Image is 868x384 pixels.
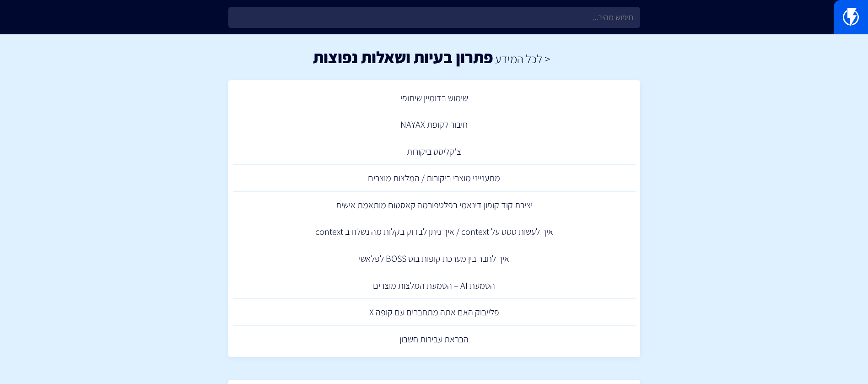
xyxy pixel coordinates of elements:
a: איך לחבר בין מערכת קופות בוס BOSS לפלאשי [233,245,636,272]
a: < לכל המידע [495,51,550,66]
a: צ'קליסט ביקורות [233,138,636,165]
a: הבראת עבירות חשבון [233,326,636,353]
a: יצירת קוד קופון דינאמי בפלטפורמה קאסטום מותאמת אישית [233,192,636,219]
h1: פתרון בעיות ושאלות נפוצות [313,48,493,66]
a: איך לעשות טסט על context / איך ניתן לבדוק בקלות מה נשלח ב context [233,218,636,245]
a: מתענייני מוצרי ביקורות / המלצות מוצרים [233,165,636,192]
a: פלייבוק האם אתה מתחברים עם קופה X [233,299,636,326]
a: שימוש בדומיין שיתופי [233,85,636,112]
a: הטמעת AI – הטמעת המלצות מוצרים [233,272,636,299]
input: חיפוש מהיר... [228,7,640,28]
a: חיבור לקופת NAYAX [233,111,636,138]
